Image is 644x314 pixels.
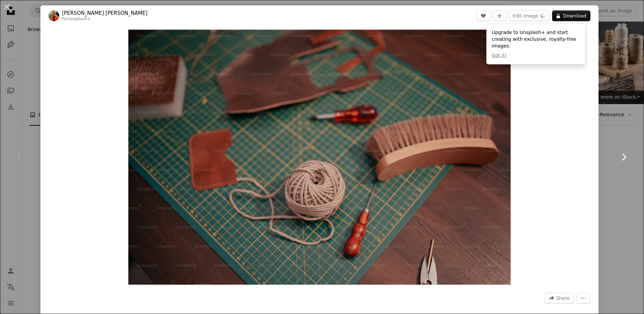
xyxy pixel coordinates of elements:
span: Share [556,293,570,303]
button: More Actions [576,293,590,304]
button: Add to Collection [493,10,506,21]
div: Upgrade to Unsplash+ and start creating with exclusive, royalty-free images. [486,24,585,64]
a: Unsplash+ [68,17,91,21]
img: Go to Ahmet Kurt's profile [49,10,59,21]
a: [PERSON_NAME] [PERSON_NAME] [62,10,148,17]
a: Next [604,125,644,189]
button: Edit image [509,10,549,21]
img: a pair of scissors, a ball of yarn, and a crochet hook [128,30,511,285]
button: Zoom in on this image [128,30,511,285]
button: Share this image [545,293,574,304]
button: Like [477,10,490,21]
button: Got it! [492,52,507,59]
button: Download [552,10,590,21]
div: For [62,17,148,22]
